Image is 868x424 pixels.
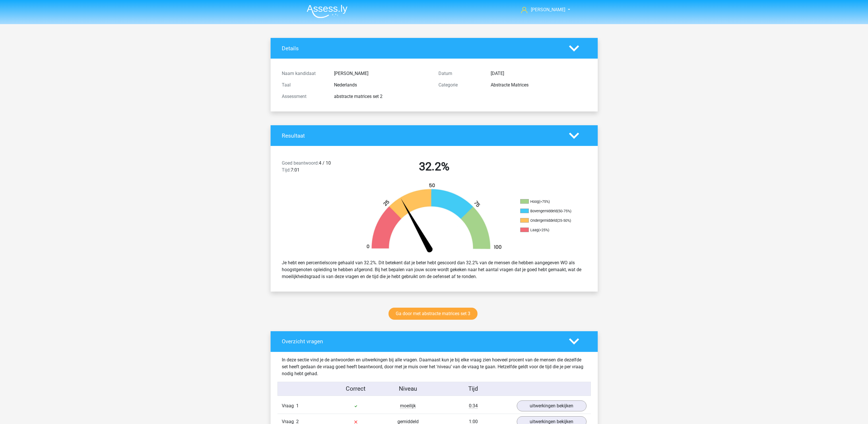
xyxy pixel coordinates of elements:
div: abstracte matrices set 2 [330,93,434,100]
span: moeilijk [400,403,416,409]
span: Vraag [282,402,296,409]
img: Assessly [307,5,347,18]
div: Taal [277,82,330,88]
li: Hoog [520,199,578,204]
div: Datum [434,70,486,77]
div: [DATE] [486,70,591,77]
li: Laag [520,228,578,233]
span: 0:34 [469,403,478,409]
div: Categorie [434,82,486,88]
h4: Overzicht vragen [282,338,560,345]
div: Correct [330,384,382,393]
h4: Details [282,45,560,52]
div: Naam kandidaat [277,70,330,77]
div: 4 / 10 7:01 [277,160,356,176]
div: Nederlands [330,82,434,88]
a: [PERSON_NAME] [519,6,566,13]
span: Tijd: [282,167,291,173]
a: uitwerkingen bekijken [517,400,587,411]
span: [PERSON_NAME] [531,7,565,12]
div: Tijd [434,384,512,393]
div: Je hebt een percentielscore gehaald van 32.2%. Dit betekent dat je beter hebt gescoord dan 32.2% ... [277,257,591,282]
span: 1 [296,403,299,408]
div: Assessment [277,93,330,100]
li: Ondergemiddeld [520,218,578,223]
li: Bovengemiddeld [520,209,578,214]
div: Niveau [382,384,434,393]
div: Abstracte Matrices [486,82,591,88]
div: (<25%) [538,228,549,232]
div: (25-50%) [557,218,571,223]
a: Ga door met abstracte matrices set 3 [389,308,477,320]
div: (50-75%) [557,209,571,213]
span: Goed beantwoord: [282,160,319,166]
h2: 32.2% [360,160,508,174]
div: (>75%) [539,199,550,204]
h4: Resultaat [282,132,560,139]
div: [PERSON_NAME] [330,70,434,77]
div: In deze sectie vind je de antwoorden en uitwerkingen bij alle vragen. Daarnaast kun je bij elke v... [277,356,591,377]
img: 32.a0f4a37ec016.png [357,183,512,255]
